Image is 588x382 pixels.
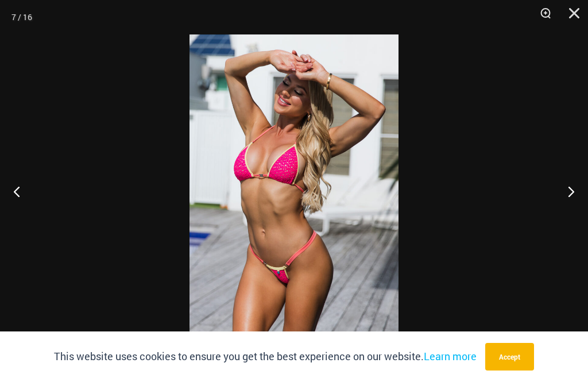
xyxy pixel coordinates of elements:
[11,9,32,26] div: 7 / 16
[545,163,588,220] button: Next
[424,349,477,363] a: Learn more
[54,348,477,365] p: This website uses cookies to ensure you get the best experience on our website.
[189,34,399,348] img: Bubble Mesh Highlight Pink 309 Top 421 Micro 02
[485,343,534,371] button: Accept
